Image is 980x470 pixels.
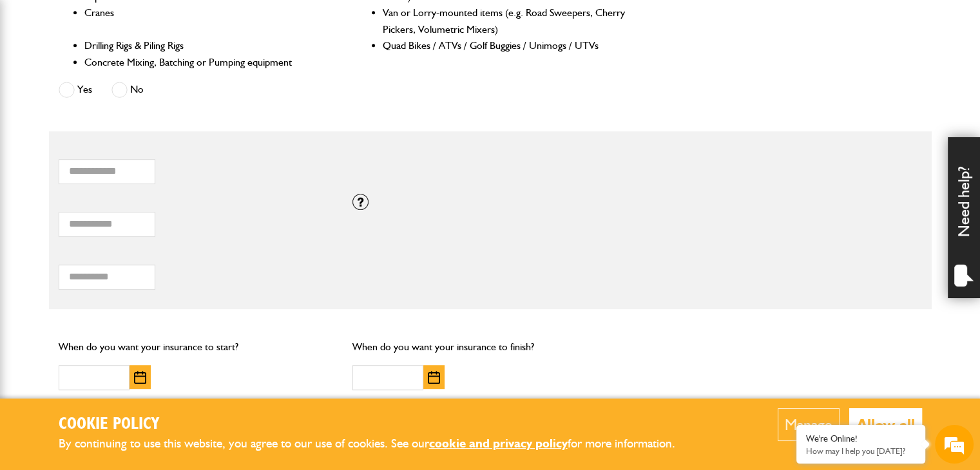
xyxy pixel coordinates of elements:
[428,371,440,384] img: Choose date
[84,37,329,54] li: Drilling Rigs & Piling Rigs
[17,233,235,358] textarea: Type your message and hit 'Enter'
[849,408,922,441] button: Allow all
[59,339,334,355] p: When do you want your insurance to start?
[134,371,146,384] img: Choose date
[17,157,235,185] input: Enter your email address
[22,71,54,89] img: d_20077148190_company_1631870298795_20077148190
[59,82,92,98] label: Yes
[383,5,627,37] li: Van or Lorry-mounted items (e.g. Road Sweepers, Cherry Pickers, Volumetric Mixers)
[84,54,329,71] li: Concrete Mixing, Batching or Pumping equipment
[806,433,916,444] div: We're Online!
[17,195,235,223] input: Enter your phone number
[175,370,234,387] em: Start Chat
[383,37,627,54] li: Quad Bikes / ATVs / Golf Buggies / Unimogs / UTVs
[111,82,144,98] label: No
[59,415,697,435] h2: Cookie Policy
[806,446,916,456] p: How may I help you today?
[429,436,568,451] a: cookie and privacy policy
[17,119,235,147] input: Enter your last name
[84,5,329,37] li: Cranes
[59,434,697,454] p: By continuing to use this website, you agree to our use of cookies. See our for more information.
[948,137,980,298] div: Need help?
[211,6,242,37] div: Minimize live chat window
[352,339,628,355] p: When do you want your insurance to finish?
[67,72,216,89] div: Chat with us now
[778,408,840,441] button: Manage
